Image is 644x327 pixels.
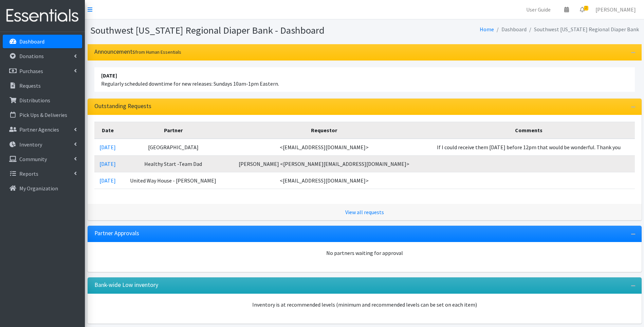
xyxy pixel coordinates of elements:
[94,103,151,110] h3: Outstanding Requests
[19,141,42,148] p: Inventory
[19,53,44,59] p: Donations
[590,3,641,16] a: [PERSON_NAME]
[480,26,494,33] a: Home
[94,249,635,257] div: No partners waiting for approval
[423,122,635,139] th: Comments
[19,38,44,45] p: Dashboard
[3,49,82,63] a: Donations
[121,122,225,139] th: Partner
[3,152,82,166] a: Community
[19,126,59,133] p: Partner Agencies
[99,177,116,184] a: [DATE]
[225,122,423,139] th: Requestor
[135,49,181,55] small: from Human Essentials
[94,230,139,237] h3: Partner Approvals
[19,82,41,89] p: Requests
[225,172,423,189] td: <[EMAIL_ADDRESS][DOMAIN_NAME]>
[3,79,82,92] a: Requests
[521,3,556,16] a: User Guide
[527,24,639,34] li: Southwest [US_STATE] Regional Diaper Bank
[99,160,116,167] a: [DATE]
[19,68,43,74] p: Purchases
[19,170,38,177] p: Reports
[99,144,116,151] a: [DATE]
[121,172,225,189] td: United Way House - [PERSON_NAME]
[3,108,82,122] a: Pick Ups & Deliveries
[3,167,82,180] a: Reports
[584,6,588,11] span: 2
[19,185,58,192] p: My Organization
[3,35,82,48] a: Dashboard
[3,123,82,136] a: Partner Agencies
[3,64,82,78] a: Purchases
[3,93,82,107] a: Distributions
[94,300,635,309] p: Inventory is at recommended levels (minimum and recommended levels can be set on each item)
[494,24,527,34] li: Dashboard
[94,281,158,289] h3: Bank-wide Low inventory
[19,111,67,118] p: Pick Ups & Deliveries
[19,156,47,162] p: Community
[121,155,225,172] td: Healthy Start -Team Dad
[90,24,362,36] h1: Southwest [US_STATE] Regional Diaper Bank - Dashboard
[19,97,50,104] p: Distributions
[94,122,121,139] th: Date
[225,155,423,172] td: [PERSON_NAME] <[PERSON_NAME][EMAIL_ADDRESS][DOMAIN_NAME]>
[3,138,82,151] a: Inventory
[3,4,82,27] img: HumanEssentials
[94,48,181,55] h3: Announcements
[94,67,635,92] li: Regularly scheduled downtime for new releases: Sundays 10am-1pm Eastern.
[345,209,384,216] a: View all requests
[121,139,225,156] td: [GEOGRAPHIC_DATA]
[225,139,423,156] td: <[EMAIL_ADDRESS][DOMAIN_NAME]>
[574,3,590,16] a: 2
[3,182,82,195] a: My Organization
[101,72,117,79] strong: [DATE]
[423,139,635,156] td: If I could receive them [DATE] before 12pm that would be wonderful. Thank you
